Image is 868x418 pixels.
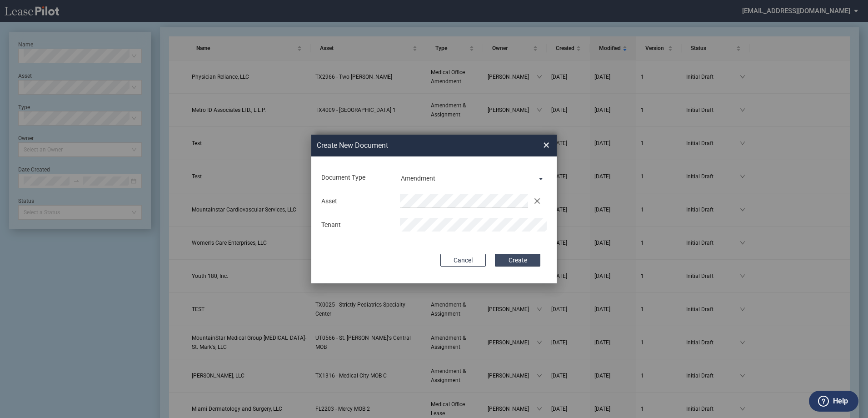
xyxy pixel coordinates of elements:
[543,138,549,152] span: ×
[316,197,394,206] div: Asset
[316,221,394,230] div: Tenant
[495,254,540,267] button: Create
[401,175,435,182] div: Amendment
[316,173,394,182] div: Document Type
[311,135,557,284] md-dialog: Create New ...
[440,254,486,267] button: Cancel
[400,171,547,184] md-select: Document Type: Amendment
[833,395,848,407] label: Help
[317,141,510,151] h2: Create New Document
